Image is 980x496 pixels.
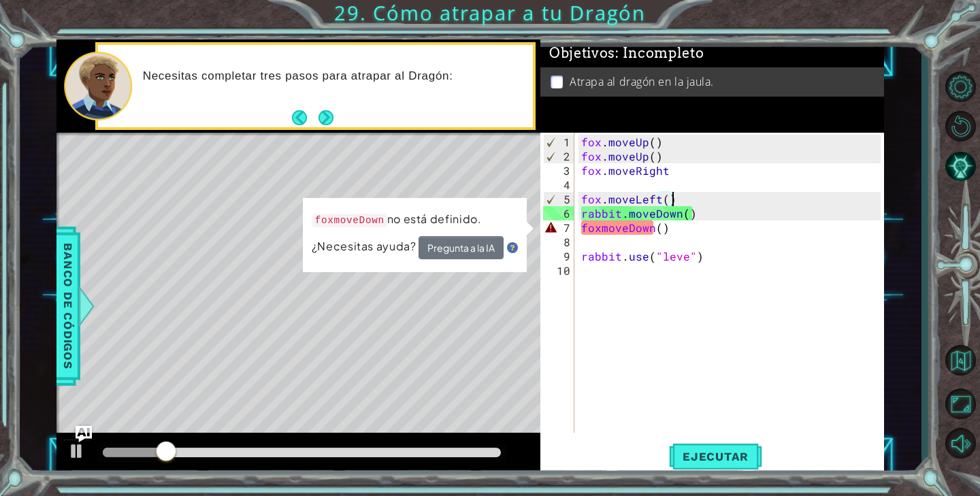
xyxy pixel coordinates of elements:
p: Atrapa al dragón en la jaula. [570,74,714,89]
button: Shift+Enter: Ejecutar el código. [669,439,762,473]
button: Pista IA [941,148,980,184]
button: Pregunta a la IA [419,236,504,259]
div: 9 [543,249,574,263]
button: ⌘ + P: Play [63,439,91,467]
button: Next [317,109,335,127]
div: 7 [543,220,574,235]
div: 8 [543,235,574,249]
button: Sonido apagado [941,425,980,461]
button: Back [292,110,318,125]
p: no está definido. [312,211,482,229]
p: Necesitas completar tres pasos para atrapar al Dragón: [143,69,523,84]
div: 4 [543,178,574,192]
span: ¿Necesitas ayuda? [312,239,419,254]
code: foxmoveDown [312,214,387,227]
div: 5 [544,192,574,206]
button: Ask AI [76,426,92,442]
button: Volver al mapa [941,341,980,380]
div: 3 [543,163,574,178]
span: Objetivos [549,45,704,62]
span: Banco de códigos [57,236,79,377]
button: Opciones de nivel [941,69,980,105]
img: Hint [507,242,518,253]
span: Ejecutar [669,450,762,463]
div: 10 [543,263,574,278]
a: Volver al mapa [941,339,980,384]
span: : Incompleto [615,45,704,61]
div: 6 [543,206,574,220]
div: 2 [544,149,574,163]
button: Maximizar navegador [941,386,980,422]
button: Reiniciar nivel [941,109,980,145]
div: 1 [544,135,574,149]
